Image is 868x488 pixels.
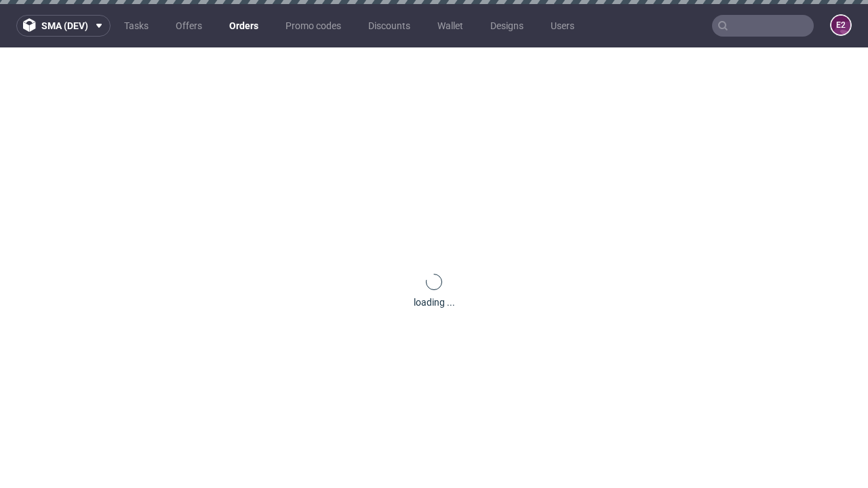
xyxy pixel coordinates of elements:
figcaption: e2 [831,16,850,35]
a: Discounts [360,15,418,37]
div: loading ... [414,296,455,309]
a: Orders [221,15,267,37]
a: Offers [167,15,210,37]
a: Wallet [429,15,471,37]
a: Users [542,15,583,37]
span: sma (dev) [41,21,88,30]
a: Promo codes [277,15,349,37]
a: Designs [482,15,532,37]
button: sma (dev) [16,15,111,37]
a: Tasks [116,15,157,37]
